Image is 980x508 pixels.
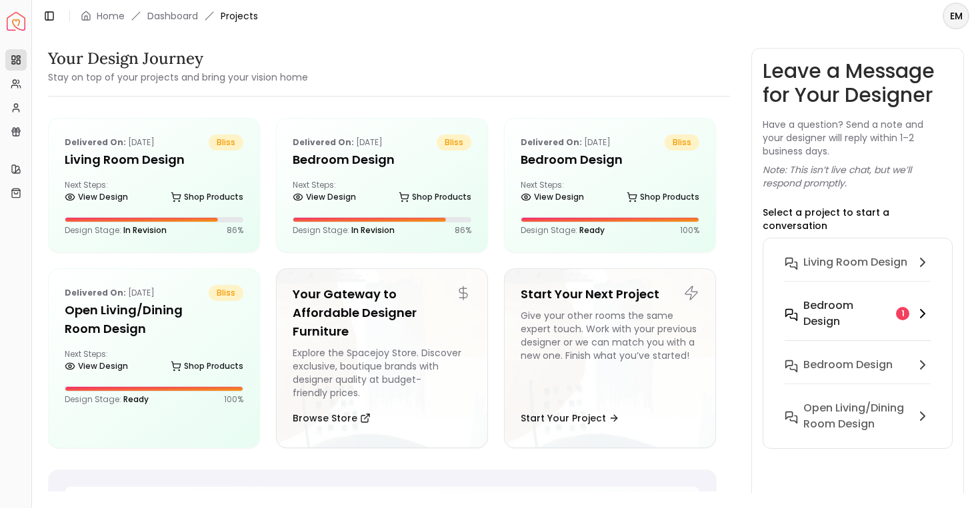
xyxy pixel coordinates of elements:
a: Shop Products [399,188,471,206]
h5: Bedroom Design [521,150,699,169]
b: Delivered on: [293,136,354,148]
p: [DATE] [65,285,155,301]
h5: Living Room design [65,150,243,169]
button: Bedroom design1 [774,292,942,352]
p: Design Stage: [65,225,167,236]
div: Give your other rooms the same expert touch. Work with your previous designer or we can match you... [521,309,699,399]
span: Ready [123,393,149,405]
div: Next Steps: [521,180,699,206]
a: Start Your Next ProjectGive your other rooms the same expert touch. Work with your previous desig... [504,268,716,448]
button: Bedroom Design [774,352,942,395]
small: Stay on top of your projects and bring your vision home [48,71,308,84]
div: Explore the Spacejoy Store. Discover exclusive, boutique brands with designer quality at budget-f... [293,346,471,399]
p: 100 % [224,394,243,405]
div: Next Steps: [65,180,243,206]
p: 86 % [455,225,471,236]
h3: Leave a Message for Your Designer [763,59,953,107]
a: View Design [293,188,356,206]
span: Ready [579,224,605,236]
button: Browse Store [293,405,371,431]
a: Shop Products [627,188,699,206]
h6: Living Room design [803,254,907,270]
p: [DATE] [293,134,383,150]
p: Have a question? Send a note and your designer will reply within 1–2 business days. [763,118,953,158]
span: In Revision [351,224,395,236]
div: 1 [896,307,909,320]
h6: Open Living/Dining Room Design [803,400,910,432]
a: Home [97,9,125,23]
p: Design Stage: [65,394,149,405]
p: 86 % [227,225,243,236]
h3: Your Design Journey [48,48,308,69]
a: Spacejoy [7,12,25,31]
a: Shop Products [171,357,243,376]
b: Delivered on: [521,136,582,148]
span: bliss [209,134,243,150]
b: Delivered on: [65,287,126,298]
h5: Bedroom design [293,150,471,169]
button: Living Room design [774,249,942,292]
p: Design Stage: [521,225,605,236]
img: Spacejoy Logo [7,12,25,31]
b: Delivered on: [65,136,126,148]
h5: Your Gateway to Affordable Designer Furniture [293,285,471,341]
button: Open Living/Dining Room Design [774,395,942,437]
a: View Design [65,357,128,376]
a: Shop Products [171,188,243,206]
p: Note: This isn’t live chat, but we’ll respond promptly. [763,163,953,190]
h5: Start Your Next Project [521,285,699,304]
p: [DATE] [521,134,611,150]
span: bliss [665,134,699,150]
button: Start Your Project [521,405,619,431]
div: Next Steps: [65,349,243,376]
span: EM [944,4,968,28]
p: Select a project to start a conversation [763,206,953,232]
p: [DATE] [65,134,155,150]
h5: Open Living/Dining Room Design [65,301,243,338]
p: Design Stage: [293,225,395,236]
a: Your Gateway to Affordable Designer FurnitureExplore the Spacejoy Store. Discover exclusive, bout... [276,268,488,448]
a: Dashboard [147,9,198,23]
span: In Revision [123,224,167,236]
div: Next Steps: [293,180,471,206]
h6: Bedroom Design [803,357,893,373]
button: EM [943,3,969,29]
span: bliss [209,285,243,301]
a: View Design [65,188,128,206]
span: bliss [437,134,471,150]
nav: breadcrumb [81,9,258,23]
a: View Design [521,188,584,206]
p: 100 % [680,225,699,236]
span: Projects [221,9,258,23]
h6: Bedroom design [803,298,891,330]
